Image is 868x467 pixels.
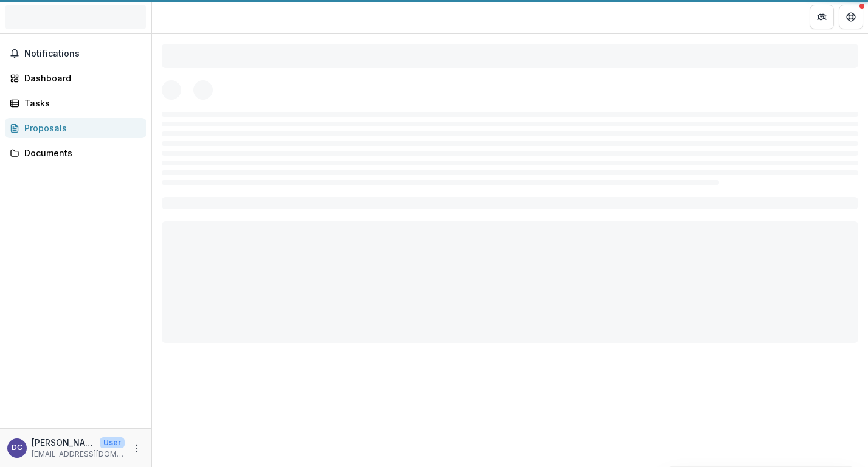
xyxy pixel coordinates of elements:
p: [PERSON_NAME] [32,436,95,449]
a: Documents [5,143,146,163]
div: Dail Chambers [12,444,22,452]
div: Tasks [24,97,137,109]
p: User [100,437,125,448]
button: Notifications [5,44,146,63]
a: Dashboard [5,68,146,88]
button: Get Help [839,5,863,29]
div: Proposals [24,122,137,134]
div: Dashboard [24,72,137,85]
p: [EMAIL_ADDRESS][DOMAIN_NAME] [32,449,125,460]
span: Notifications [24,49,142,59]
a: Tasks [5,93,146,113]
div: Documents [24,147,137,159]
a: Proposals [5,118,146,138]
button: Partners [810,5,834,29]
button: More [129,441,144,455]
